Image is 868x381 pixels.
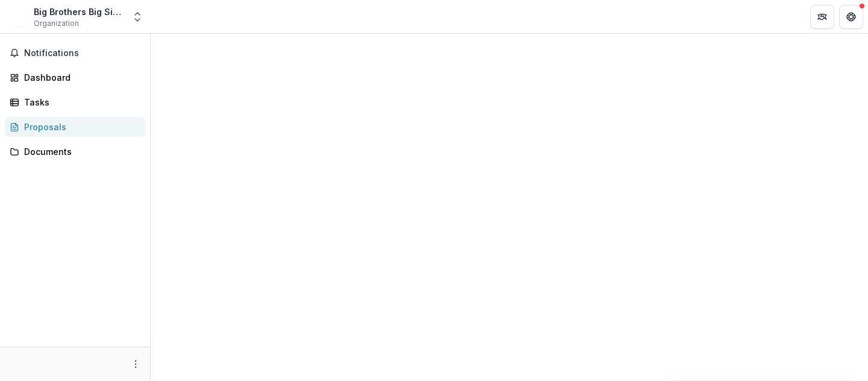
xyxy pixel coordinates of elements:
[5,43,145,63] button: Notifications
[24,121,136,133] div: Proposals
[5,142,145,162] a: Documents
[34,18,79,29] span: Organization
[129,5,146,29] button: Open entity switcher
[5,68,145,87] a: Dashboard
[34,5,124,18] div: Big Brothers Big Sisters of [US_STATE], Inc
[810,5,834,29] button: Partners
[5,92,145,112] a: Tasks
[24,48,140,58] span: Notifications
[24,71,136,84] div: Dashboard
[24,96,136,109] div: Tasks
[24,145,136,158] div: Documents
[839,5,863,29] button: Get Help
[5,117,145,137] a: Proposals
[128,357,143,371] button: More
